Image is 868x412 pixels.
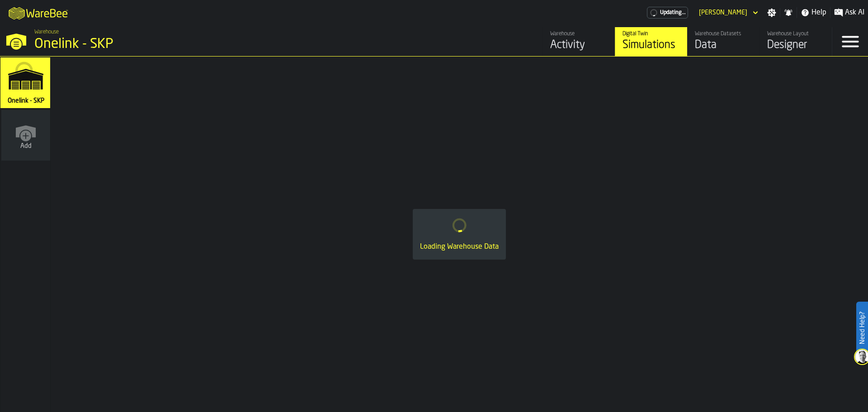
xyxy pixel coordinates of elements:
div: Data [695,38,752,52]
div: Warehouse [550,31,608,37]
span: Ask AI [845,7,864,18]
div: Warehouse Datasets [695,31,752,37]
label: button-toggle-Ask AI [830,7,868,18]
a: link-to-/wh/i/6ad9c8fa-2ae6-41be-a08f-bf7f8b696bbc/pricing/ [647,7,688,19]
span: Warehouse [34,29,59,35]
label: button-toggle-Menu [832,27,868,56]
div: Activity [550,38,608,52]
span: Updating... [660,9,686,16]
div: Menu Subscription [647,7,688,19]
a: link-to-/wh/i/6ad9c8fa-2ae6-41be-a08f-bf7f8b696bbc/designer [759,27,832,56]
a: link-to-/wh/new [1,110,50,162]
div: Onelink - SKP [34,36,278,52]
div: Designer [767,38,825,52]
span: Add [20,142,32,150]
div: Digital Twin [623,31,680,37]
label: button-toggle-Notifications [780,8,797,17]
div: DropdownMenuValue-Danny Brown [695,7,760,18]
span: Help [811,7,826,18]
a: link-to-/wh/i/6ad9c8fa-2ae6-41be-a08f-bf7f8b696bbc/data [687,27,759,56]
a: link-to-/wh/i/6ad9c8fa-2ae6-41be-a08f-bf7f8b696bbc/simulations [615,27,687,56]
div: DropdownMenuValue-Danny Brown [699,9,747,16]
div: Simulations [623,38,680,52]
label: button-toggle-Settings [764,8,780,17]
a: link-to-/wh/i/6ad9c8fa-2ae6-41be-a08f-bf7f8b696bbc/simulations [0,57,51,110]
div: Warehouse Layout [767,31,825,37]
label: button-toggle-Help [797,7,830,18]
div: Loading Warehouse Data [420,242,499,252]
a: link-to-/wh/i/6ad9c8fa-2ae6-41be-a08f-bf7f8b696bbc/feed/ [542,27,615,56]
